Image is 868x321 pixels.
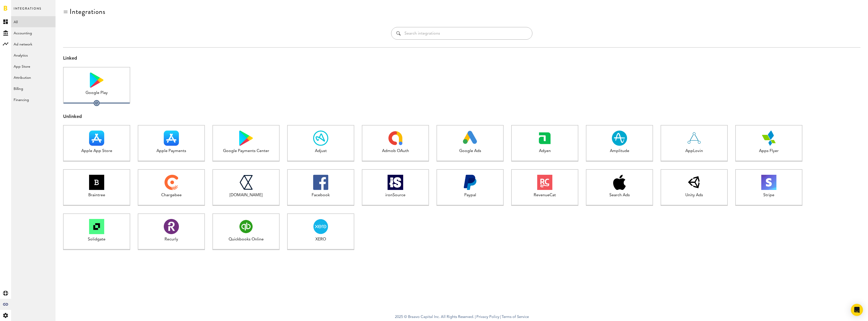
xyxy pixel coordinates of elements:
a: App Store [11,61,56,72]
img: Google Play [90,72,103,88]
div: Apple App Store [64,148,130,154]
div: AppLovin [661,148,727,154]
div: Apple Payments [138,148,204,154]
img: Google Payments Center [239,131,253,146]
img: XERO [313,219,328,234]
img: Paypal [463,175,478,190]
div: Unlinked [63,114,860,120]
div: Google Play [64,90,130,96]
img: Solidgate [89,219,104,234]
img: Apps Flyer [761,131,776,146]
div: Chargebee [138,192,204,198]
div: Google Ads [437,148,503,154]
img: Amplitude [612,131,627,146]
img: Search Ads [613,175,626,190]
a: Ad network [11,38,56,50]
div: Unity Ads [661,192,727,198]
img: Unity Ads [687,175,702,190]
img: Google Ads [463,131,478,146]
a: Privacy Policy [476,315,499,319]
div: Braintree [64,192,130,198]
div: Facebook [288,192,354,198]
div: Integrations [70,8,105,16]
div: Stripe [736,192,802,198]
img: Stripe [761,175,776,190]
div: Search Ads [586,192,653,198]
img: AppLovin [687,131,702,146]
a: Attribution [11,72,56,83]
img: Quickbooks Online [238,219,254,234]
img: ironSource [388,175,403,190]
div: Linked [63,55,860,62]
div: RevenueCat [512,192,578,198]
div: Open Intercom Messenger [851,304,863,316]
span: Integrations [14,6,41,16]
img: Adyen [537,131,552,146]
a: Financing [11,94,56,105]
div: Admob OAuth [362,148,428,154]
img: Chargebee [165,175,178,190]
div: ironSource [362,192,428,198]
img: Facebook [313,175,328,190]
img: Braintree [89,175,104,190]
div: Apps Flyer [736,148,802,154]
div: Paypal [437,192,503,198]
img: Adjust [313,131,328,146]
div: Adjust [288,148,354,154]
a: All [11,16,56,27]
img: Apple App Store [89,131,104,146]
div: Recurly [138,237,204,242]
a: Billing [11,83,56,94]
img: RevenueCat [537,175,552,190]
img: Checkout.com [239,175,253,190]
img: Recurly [164,219,179,234]
div: Quickbooks Online [213,237,279,242]
div: XERO [288,237,354,242]
input: Search integrations [404,27,527,39]
a: Analytics [11,50,56,61]
div: Adyen [512,148,578,154]
div: Solidgate [64,237,130,242]
div: [DOMAIN_NAME] [213,192,279,198]
img: Admob OAuth [388,131,403,146]
span: 2025 © Braavo Capital Inc. All Rights Reserved. [395,313,474,321]
span: Support [37,4,55,8]
img: Apple Payments [164,131,179,146]
div: Amplitude [586,148,653,154]
div: Google Payments Center [213,148,279,154]
a: Terms of Service [502,315,529,319]
a: Accounting [11,27,56,38]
